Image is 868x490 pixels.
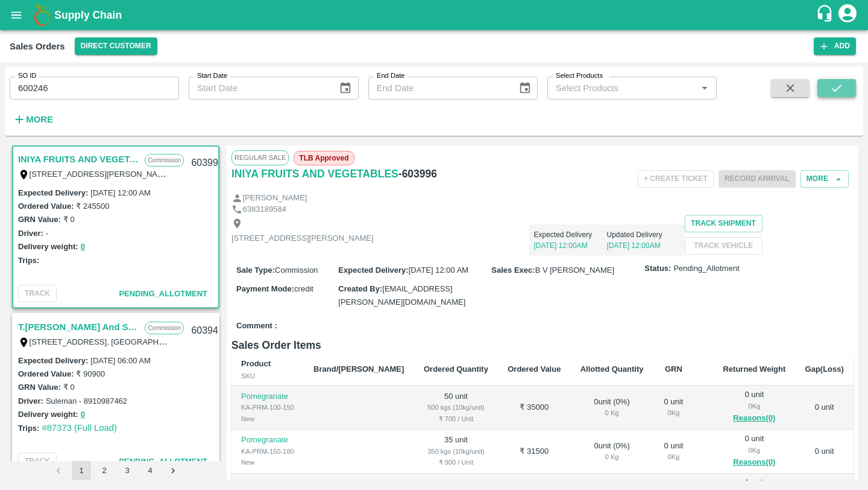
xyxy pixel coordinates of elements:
[243,192,307,204] p: [PERSON_NAME]
[30,3,54,27] img: logo
[90,356,150,365] label: [DATE] 06:00 AM
[241,371,294,381] div: SKU
[398,165,437,182] h6: - 603996
[26,115,53,124] strong: More
[10,39,65,54] div: Sales Orders
[63,215,75,224] label: ₹ 0
[663,407,685,418] div: 0 Kg
[534,240,607,251] p: [DATE] 12:00AM
[580,364,644,374] b: Allotted Quantity
[18,242,78,251] label: Delivery weight:
[241,434,294,446] p: Pomegranate
[95,461,114,480] button: Go to page 2
[241,479,294,490] p: Pomegranate
[814,37,856,55] button: Add
[607,240,680,251] p: [DATE] 12:00AM
[556,71,603,81] label: Select Products
[663,441,685,463] div: 0 unit
[723,445,785,456] div: 0 Kg
[18,319,139,335] a: T.[PERSON_NAME] And Sons
[54,7,816,24] a: Supply Chain
[184,149,230,177] div: 603996
[414,386,498,430] td: 50 unit
[424,364,488,374] b: Ordered Quantity
[580,441,644,463] div: 0 unit ( 0 %)
[607,229,680,240] p: Updated Delivery
[514,77,536,100] button: Choose date
[2,1,30,29] button: open drawer
[18,229,43,238] label: Driver:
[18,410,78,419] label: Delivery weight:
[30,169,172,179] label: [STREET_ADDRESS][PERSON_NAME]
[18,424,39,433] label: Trips:
[723,401,785,412] div: 0 Kg
[241,402,294,413] div: KA-PRM-100-150
[119,289,207,298] span: Pending_Allotment
[491,266,535,275] label: Sales Exec :
[231,337,854,354] h6: Sales Order Items
[18,71,36,81] label: SO ID
[663,451,685,462] div: 0 Kg
[414,430,498,474] td: 35 unit
[368,77,509,100] input: End Date
[243,204,286,215] p: 6383189584
[338,266,408,275] label: Expected Delivery :
[18,188,88,197] label: Expected Delivery :
[580,407,644,418] div: 0 Kg
[145,322,184,334] p: Commission
[236,284,294,293] label: Payment Mode :
[498,386,570,430] td: ₹ 35000
[231,165,398,182] a: INIYA FRUITS AND VEGETABLES
[294,151,354,165] span: TLB Approved
[18,202,74,211] label: Ordered Value:
[236,266,275,275] label: Sale Type :
[231,233,374,244] p: [STREET_ADDRESS][PERSON_NAME]
[197,71,227,81] label: Start Date
[313,364,404,374] b: Brand/[PERSON_NAME]
[163,461,183,480] button: Go to next page
[46,229,48,238] label: -
[580,451,644,462] div: 0 Kg
[424,413,488,424] div: ₹ 700 / Unit
[18,369,74,378] label: Ordered Value:
[424,402,488,413] div: 500 kgs (10kg/unit)
[140,461,160,480] button: Go to page 4
[30,337,395,346] label: [STREET_ADDRESS], [GEOGRAPHIC_DATA], [GEOGRAPHIC_DATA], 221007, [GEOGRAPHIC_DATA]
[46,396,127,406] label: Suleman - 8910987462
[795,430,854,474] td: 0 unit
[189,77,329,100] input: Start Date
[535,266,614,275] span: B V [PERSON_NAME]
[723,412,785,425] button: Reasons(0)
[145,154,184,167] p: Commission
[10,109,56,130] button: More
[424,446,488,457] div: 350 kgs (10kg/unit)
[805,364,844,374] b: Gap(Loss)
[90,188,150,197] label: [DATE] 12:00 AM
[81,408,85,422] button: 0
[18,356,88,365] label: Expected Delivery :
[18,396,43,406] label: Driver:
[241,391,294,402] p: Pomegranate
[673,263,739,275] span: Pending_Allotment
[76,369,105,378] label: ₹ 90900
[294,284,313,293] span: credit
[723,456,785,469] button: Reasons(0)
[837,2,858,28] div: account of current user
[81,240,85,254] button: 0
[409,266,468,275] span: [DATE] 12:00 AM
[424,457,488,468] div: ₹ 900 / Unit
[119,457,207,466] span: Pending_Allotment
[685,215,763,232] button: Track Shipment
[275,266,318,275] span: Commission
[75,37,157,55] button: Select DC
[231,150,289,165] span: Regular Sale
[377,71,404,81] label: End Date
[18,151,139,167] a: INIYA FRUITS AND VEGETABLES
[697,80,712,96] button: Open
[76,202,109,211] label: ₹ 245500
[665,364,682,374] b: GRN
[644,263,671,275] label: Status:
[10,77,179,100] input: Enter SO ID
[508,364,561,374] b: Ordered Value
